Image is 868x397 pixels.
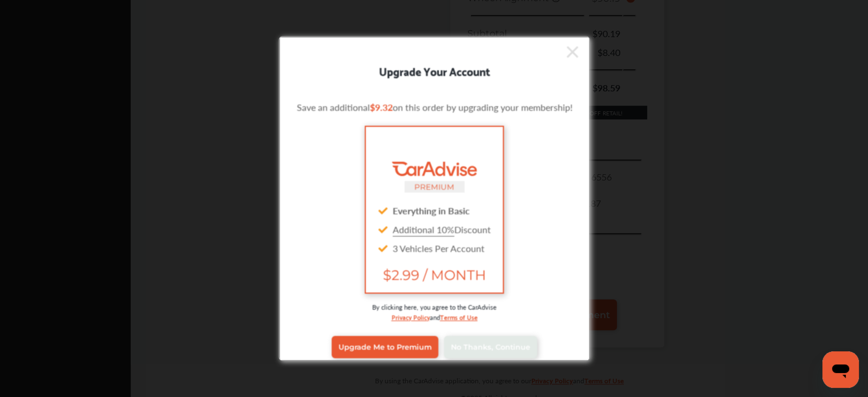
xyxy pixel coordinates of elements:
p: Save an additional on this order by upgrading your membership! [296,100,572,113]
iframe: Button to launch messaging window [822,351,859,388]
span: $9.32 [369,100,392,113]
span: No Thanks, Continue [450,343,530,351]
u: Additional 10% [393,222,454,235]
div: By clicking here, you agree to the CarAdvise and [296,302,572,333]
span: $2.99 / MONTH [374,266,493,283]
span: Discount [393,222,491,235]
div: 3 Vehicles Per Account [374,238,493,257]
a: Terms of Use [439,311,477,322]
a: Upgrade Me to Premium [332,336,438,358]
strong: Everything in Basic [393,203,470,216]
span: Upgrade Me to Premium [338,343,431,351]
small: PREMIUM [414,182,454,191]
a: No Thanks, Continue [443,336,536,358]
a: Privacy Policy [391,311,429,322]
div: Upgrade Your Account [279,61,589,79]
